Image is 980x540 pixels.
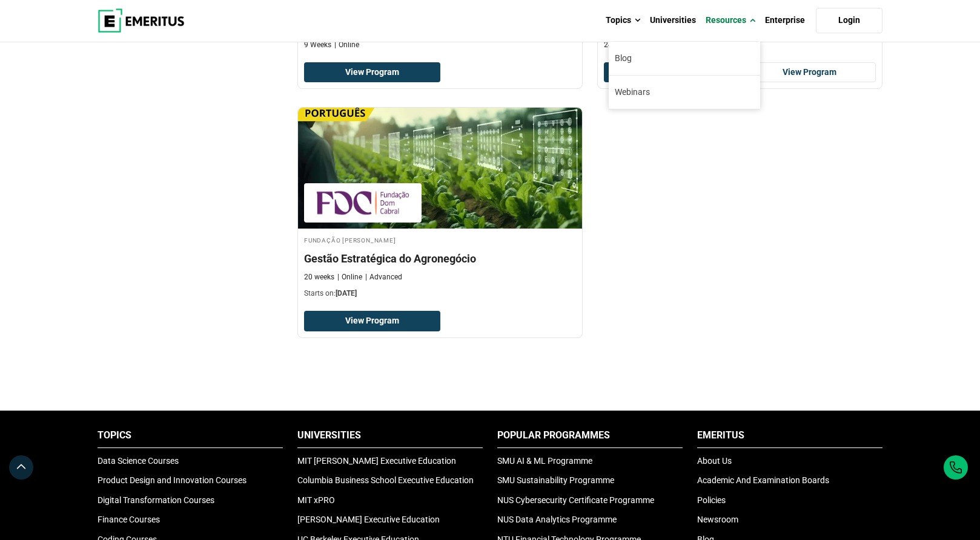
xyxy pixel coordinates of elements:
[98,515,160,524] a: Finance Courses
[297,456,456,466] a: MIT [PERSON_NAME] Executive Education
[697,515,738,524] a: Newsroom
[609,76,760,109] a: Webinars
[497,515,617,524] a: NUS Data Analytics Programme
[304,235,576,245] h4: Fundação [PERSON_NAME]
[98,495,214,505] a: Digital Transformation Courses
[816,8,882,33] a: Login
[497,456,592,466] a: SMU AI & ML Programme
[697,495,726,505] a: Policies
[304,272,334,282] p: 20 weeks
[297,495,335,505] a: MIT xPRO
[604,62,737,83] button: Download Brochure
[365,272,402,282] p: Advanced
[304,288,576,299] p: Starts on:
[604,40,635,50] p: 24 Weeks
[98,475,247,485] a: Product Design and Innovation Courses
[697,475,829,485] a: Academic And Examination Boards
[304,62,440,83] a: View Program
[497,475,614,485] a: SMU Sustainability Programme
[609,42,760,75] a: Blog
[298,108,582,229] img: Gestão Estratégica do Agronegócio | Online Sustainability Course
[304,311,440,331] a: View Program
[297,515,440,524] a: [PERSON_NAME] Executive Education
[304,251,576,266] h4: Gestão Estratégica do Agronegócio
[336,289,357,298] span: [DATE]
[497,495,654,505] a: NUS Cybersecurity Certificate Programme
[697,456,732,466] a: About Us
[337,272,362,282] p: Online
[310,189,416,216] img: Fundação Dom Cabral
[334,40,359,50] p: Online
[304,40,331,50] p: 9 Weeks
[743,62,876,83] a: View Program
[98,456,179,466] a: Data Science Courses
[297,475,474,485] a: Columbia Business School Executive Education
[298,108,582,305] a: Sustainability Course by Fundação Dom Cabral - September 29, 2025 Fundação Dom Cabral Fundação [P...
